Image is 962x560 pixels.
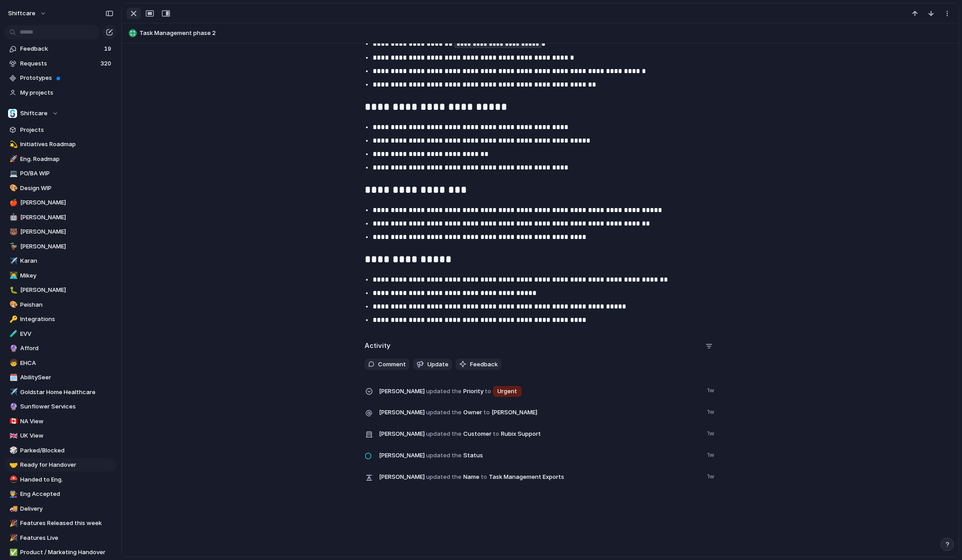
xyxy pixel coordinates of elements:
[501,430,541,438] span: Rubix Support
[4,283,117,297] div: 🐛[PERSON_NAME]
[4,356,117,370] div: 🧒EHCA
[8,184,17,193] button: 🎨
[8,169,17,178] button: 💻
[8,446,17,455] button: 🎲
[470,360,498,369] span: Feedback
[20,315,113,324] span: Integrations
[9,358,16,368] div: 🧒
[4,327,117,341] a: 🧪EVV
[126,26,954,40] button: Task Management phase 2
[4,6,51,21] button: shiftcare
[9,212,16,222] div: 🤖
[104,44,113,53] span: 19
[100,59,113,68] span: 320
[379,406,702,418] span: Owner
[9,474,16,485] div: ⛑️
[9,183,16,193] div: 🎨
[4,42,117,56] a: Feedback19
[8,490,17,499] button: 👨‍🏭
[8,402,17,411] button: 🔮
[20,169,113,178] span: PO/BA WIP
[20,227,113,236] span: [PERSON_NAME]
[8,431,17,440] button: 🇬🇧
[9,241,16,252] div: 🦆
[20,417,113,426] span: NA View
[426,451,461,460] span: updated the
[20,59,98,68] span: Requests
[481,473,487,482] span: to
[379,430,425,438] span: [PERSON_NAME]
[4,458,117,472] div: 🤝Ready for Handover
[493,430,499,438] span: to
[8,359,17,368] button: 🧒
[4,342,117,355] div: 🔮Afford
[8,198,17,207] button: 🍎
[4,429,117,443] div: 🇬🇧UK View
[426,408,461,417] span: updated the
[379,384,702,398] span: Priority
[8,242,17,251] button: 🦆
[707,384,716,395] span: 1w
[707,470,716,481] span: 1w
[456,359,501,370] button: Feedback
[4,196,117,209] a: 🍎[PERSON_NAME]
[20,475,113,484] span: Handed to Eng.
[9,416,16,426] div: 🇨🇦
[8,155,17,164] button: 🚀
[707,406,716,417] span: 1w
[492,408,537,417] span: [PERSON_NAME]
[8,504,17,513] button: 🚚
[8,271,17,280] button: 👨‍💻
[139,29,954,38] span: Task Management phase 2
[20,388,113,397] span: Goldstar Home Healthcare
[4,211,117,224] div: 🤖[PERSON_NAME]
[20,446,113,455] span: Parked/Blocked
[20,271,113,280] span: Mikey
[8,417,17,426] button: 🇨🇦
[4,269,117,282] a: 👨‍💻Mikey
[426,387,461,396] span: updated the
[379,451,425,460] span: [PERSON_NAME]
[4,298,117,312] a: 🎨Peishan
[365,341,391,351] h2: Activity
[379,387,425,396] span: [PERSON_NAME]
[8,373,17,382] button: 🗓️
[8,227,17,236] button: 🐻
[20,490,113,499] span: Eng Accepted
[20,504,113,513] span: Delivery
[4,546,117,559] div: ✅Product / Marketing Handover
[4,313,117,326] a: 🔑Integrations
[4,86,117,100] a: My projects
[9,431,16,441] div: 🇬🇧
[4,415,117,428] a: 🇨🇦NA View
[8,140,17,149] button: 💫
[379,408,425,417] span: [PERSON_NAME]
[379,449,702,461] span: Status
[9,402,16,412] div: 🔮
[4,386,117,399] a: ✈️Goldstar Home Healthcare
[20,373,113,382] span: AbilitySeer
[8,213,17,222] button: 🤖
[4,225,117,239] a: 🐻[PERSON_NAME]
[4,371,117,384] div: 🗓️AbilitySeer
[20,548,113,557] span: Product / Marketing Handover
[8,475,17,484] button: ⛑️
[20,88,113,97] span: My projects
[4,254,117,268] a: ✈️Karan
[427,360,448,369] span: Update
[4,240,117,253] div: 🦆[PERSON_NAME]
[4,517,117,530] a: 🎉Features Released this week
[9,139,16,150] div: 💫
[9,329,16,339] div: 🧪
[20,286,113,295] span: [PERSON_NAME]
[4,502,117,516] a: 🚚Delivery
[9,300,16,310] div: 🎨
